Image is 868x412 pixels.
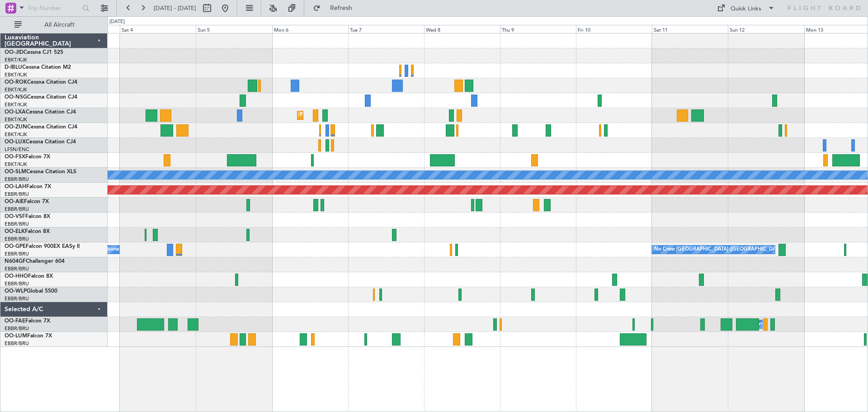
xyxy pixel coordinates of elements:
a: LFSN/ENC [5,146,29,153]
span: D-IBLU [5,65,22,70]
a: EBKT/KJK [5,71,27,78]
a: OO-LXACessna Citation CJ4 [5,109,76,115]
span: OO-ZUN [5,124,27,130]
span: OO-LAH [5,184,26,189]
a: EBBR/BRU [5,265,29,272]
div: Sat 4 [120,25,196,33]
span: OO-ELK [5,229,25,234]
a: EBBR/BRU [5,191,29,198]
span: OO-AIE [5,199,24,204]
a: EBBR/BRU [5,340,29,347]
button: Quick Links [712,1,779,15]
a: OO-FAEFalcon 7X [5,318,50,324]
span: OO-VSF [5,214,25,219]
a: EBBR/BRU [5,236,29,242]
span: OO-LXA [5,109,26,115]
a: OO-ROKCessna Citation CJ4 [5,80,77,85]
a: N604GFChallenger 604 [5,259,65,264]
a: EBBR/BRU [5,221,29,227]
a: OO-NSGCessna Citation CJ4 [5,95,77,100]
a: OO-LUXCessna Citation CJ4 [5,139,76,145]
span: OO-FAE [5,318,25,324]
span: Refresh [322,5,360,11]
span: All Aircraft [24,22,95,28]
a: OO-VSFFalcon 8X [5,214,50,219]
span: [DATE] - [DATE] [154,4,196,12]
a: OO-JIDCessna CJ1 525 [5,50,63,55]
a: EBKT/KJK [5,131,27,138]
a: OO-LAHFalcon 7X [5,184,51,189]
div: Mon 6 [272,25,348,33]
a: EBKT/KJK [5,101,27,108]
span: OO-LUM [5,333,27,339]
a: OO-ELKFalcon 8X [5,229,50,234]
button: Refresh [309,1,363,15]
span: OO-GPE [5,244,26,249]
div: No Crew [GEOGRAPHIC_DATA] ([GEOGRAPHIC_DATA] National) [654,243,806,256]
a: D-IBLUCessna Citation M2 [5,65,71,70]
span: OO-JID [5,50,24,55]
span: OO-NSG [5,95,27,100]
a: OO-GPEFalcon 900EX EASy II [5,244,80,249]
span: OO-SLM [5,169,26,175]
div: Planned Maint Kortrijk-[GEOGRAPHIC_DATA] [300,109,405,122]
div: Wed 8 [424,25,500,33]
a: OO-HHOFalcon 8X [5,274,53,279]
a: OO-LUMFalcon 7X [5,333,52,339]
div: Sat 11 [652,25,728,33]
a: EBKT/KJK [5,57,27,63]
a: EBKT/KJK [5,116,27,123]
a: OO-FSXFalcon 7X [5,154,50,160]
div: Thu 9 [500,25,576,33]
a: EBBR/BRU [5,295,29,302]
span: N604GF [5,259,26,264]
a: EBKT/KJK [5,161,27,168]
a: OO-WLPGlobal 5500 [5,289,57,294]
a: EBBR/BRU [5,251,29,257]
a: EBBR/BRU [5,325,29,332]
a: EBKT/KJK [5,86,27,93]
a: OO-SLMCessna Citation XLS [5,169,76,175]
div: Quick Links [731,5,761,14]
input: Trip Number [28,1,80,15]
span: OO-WLP [5,289,27,294]
span: OO-ROK [5,80,27,85]
div: Fri 10 [576,25,652,33]
button: All Aircraft [10,18,98,32]
a: EBBR/BRU [5,206,29,213]
div: [DATE] [109,18,125,26]
a: EBBR/BRU [5,176,29,183]
span: OO-FSX [5,154,25,160]
div: Tue 7 [348,25,424,33]
span: OO-HHO [5,274,28,279]
a: OO-AIEFalcon 7X [5,199,49,204]
a: EBBR/BRU [5,280,29,287]
div: Sun 5 [196,25,272,33]
span: OO-LUX [5,139,26,145]
a: OO-ZUNCessna Citation CJ4 [5,124,77,130]
div: Sun 12 [728,25,804,33]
